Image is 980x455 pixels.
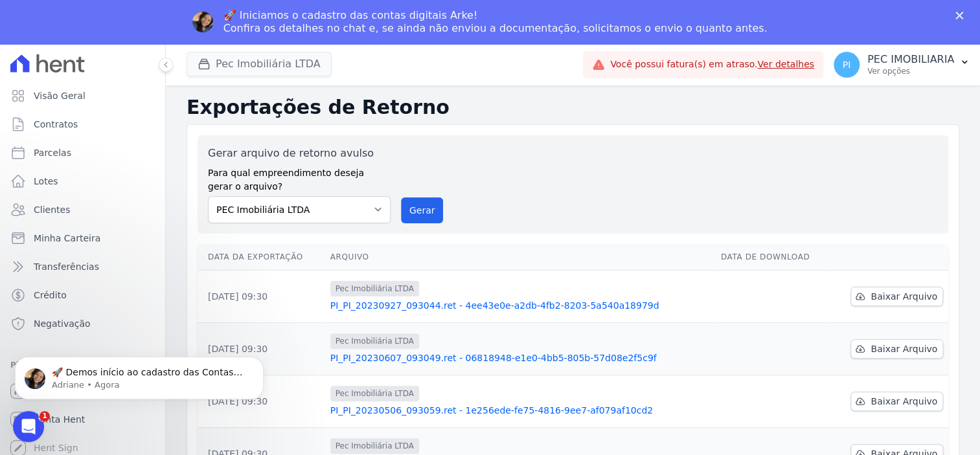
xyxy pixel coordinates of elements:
th: Data de Download [716,244,830,271]
th: Data da Exportação [198,244,325,271]
span: Minha Carteira [34,232,100,245]
a: PI_PI_20230927_093044.ret - 4ee43e0e-a2db-4fb2-8203-5a540a18979d [330,299,711,312]
a: Contratos [5,111,160,137]
th: Arquivo [325,244,716,271]
a: Negativação [5,311,160,337]
span: PI [843,60,851,69]
span: Pec Imobiliária LTDA [330,438,419,454]
td: [DATE] 09:30 [198,322,325,375]
span: Pec Imobiliária LTDA [330,386,419,401]
p: Message from Adriane, sent Agora [42,50,238,61]
span: Negativação [34,317,91,330]
a: Lotes [5,168,160,194]
a: Ver detalhes [757,59,814,69]
a: Crédito [5,282,160,308]
button: Pec Imobiliária LTDA [187,52,332,76]
label: Para qual empreendimento deseja gerar o arquivo? [208,161,391,194]
span: Clientes [34,203,70,216]
div: Fechar [955,12,968,19]
span: Baixar Arquivo [871,342,937,355]
span: Crédito [34,289,67,302]
span: Você possui fatura(s) em atraso. [610,58,814,71]
div: 🚀 Iniciamos o cadastro das contas digitais Arke! Confira os detalhes no chat e, se ainda não envi... [223,9,768,35]
span: Visão Geral [34,89,85,102]
a: Clientes [5,197,160,223]
a: Visão Geral [5,83,160,109]
a: Transferências [5,254,160,280]
h2: Exportações de Retorno [187,96,959,119]
span: Parcelas [34,146,71,159]
td: [DATE] 09:30 [198,270,325,322]
span: Pec Imobiliária LTDA [330,281,419,296]
a: Parcelas [5,140,160,166]
span: Baixar Arquivo [871,395,937,408]
iframe: Intercom notifications mensagem [10,329,269,420]
a: PI_PI_20230506_093059.ret - 1e256ede-fe75-4816-9ee7-af079af10cd2 [330,404,711,417]
a: Baixar Arquivo [850,339,943,359]
span: Pec Imobiliária LTDA [330,333,419,349]
button: Gerar [401,197,444,223]
a: Minha Carteira [5,225,160,251]
span: Lotes [34,175,58,188]
p: PEC IMOBILIARIA [867,53,954,66]
span: Transferências [34,260,99,273]
a: Recebíveis [5,378,160,404]
a: Baixar Arquivo [850,287,943,306]
label: Gerar arquivo de retorno avulso [208,146,391,161]
button: PI PEC IMOBILIARIA Ver opções [823,47,980,83]
span: 1 [40,411,50,421]
img: Profile image for Adriane [192,12,213,32]
p: Ver opções [867,66,954,76]
span: Contratos [34,118,78,131]
a: Baixar Arquivo [850,392,943,411]
span: Baixar Arquivo [871,290,937,303]
a: Conta Hent [5,406,160,432]
span: 🚀 Demos início ao cadastro das Contas Digitais Arke! Iniciamos a abertura para clientes do modelo... [42,38,238,267]
a: PI_PI_20230607_093049.ret - 06818948-e1e0-4bb5-805b-57d08e2f5c9f [330,351,711,364]
iframe: Intercom live chat [13,411,44,442]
